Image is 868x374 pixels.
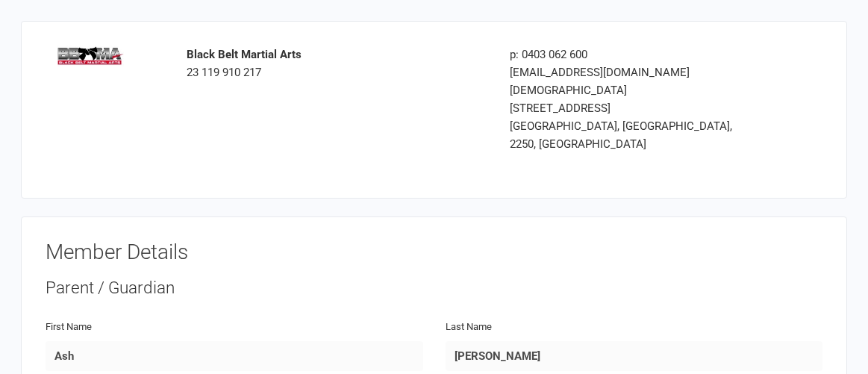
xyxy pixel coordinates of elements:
[510,117,746,153] div: [GEOGRAPHIC_DATA], [GEOGRAPHIC_DATA], 2250, [GEOGRAPHIC_DATA]
[46,320,92,335] label: First Name
[187,48,302,61] strong: Black Belt Martial Arts
[510,46,746,63] div: p: 0403 062 600
[57,46,124,66] img: logo.png
[510,99,746,117] div: [STREET_ADDRESS]
[510,63,746,81] div: [EMAIL_ADDRESS][DOMAIN_NAME]
[510,81,746,99] div: [DEMOGRAPHIC_DATA]
[446,320,492,335] label: Last Name
[187,46,488,81] div: 23 119 910 217
[46,241,822,264] h3: Member Details
[46,276,822,300] div: Parent / Guardian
